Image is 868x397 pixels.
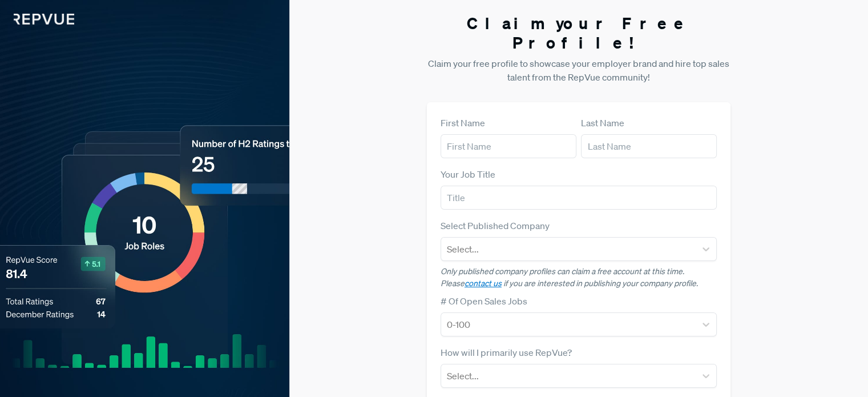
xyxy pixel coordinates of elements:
[441,346,572,359] label: How will I primarily use RepVue?
[441,116,485,130] label: First Name
[581,134,717,158] input: Last Name
[427,14,730,52] h3: Claim your Free Profile!
[441,219,550,232] label: Select Published Company
[441,294,527,308] label: # Of Open Sales Jobs
[441,186,717,210] input: Title
[427,57,730,84] p: Claim your free profile to showcase your employer brand and hire top sales talent from the RepVue...
[441,134,576,158] input: First Name
[465,278,502,288] a: contact us
[441,167,495,181] label: Your Job Title
[441,266,717,290] p: Only published company profiles can claim a free account at this time. Please if you are interest...
[581,116,624,130] label: Last Name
